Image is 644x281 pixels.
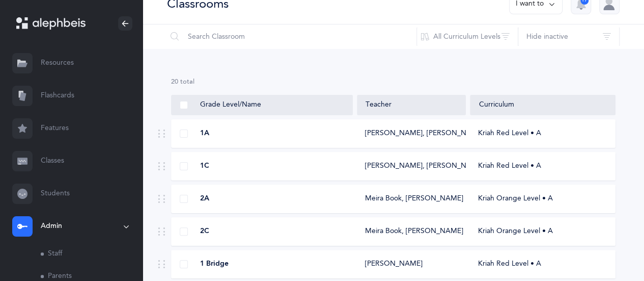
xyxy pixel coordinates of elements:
[470,259,615,269] div: Kriah Red Level • A
[200,259,229,269] span: 1 Bridge
[366,100,458,110] div: Teacher
[365,129,458,139] div: [PERSON_NAME], [PERSON_NAME]
[470,161,615,171] div: Kriah Red Level • A
[180,100,344,110] div: Grade Level/Name
[180,78,194,85] span: total
[416,24,518,49] button: All Curriculum Levels
[470,129,615,139] div: Kriah Red Level • A
[365,161,458,171] div: [PERSON_NAME], [PERSON_NAME]
[365,259,423,269] div: [PERSON_NAME]
[41,243,143,265] a: Staff
[479,100,607,110] div: Curriculum
[470,194,615,204] div: Kriah Orange Level • A
[365,194,458,204] div: Meira Book, [PERSON_NAME]
[200,226,209,237] span: 2C
[518,24,620,49] button: Hide inactive
[365,226,458,237] div: Meira Book, [PERSON_NAME]
[166,24,417,49] input: Search Classroom
[200,129,209,139] span: 1A
[200,161,209,171] span: 1C
[171,78,615,87] div: 20
[470,226,615,237] div: Kriah Orange Level • A
[200,194,209,204] span: 2A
